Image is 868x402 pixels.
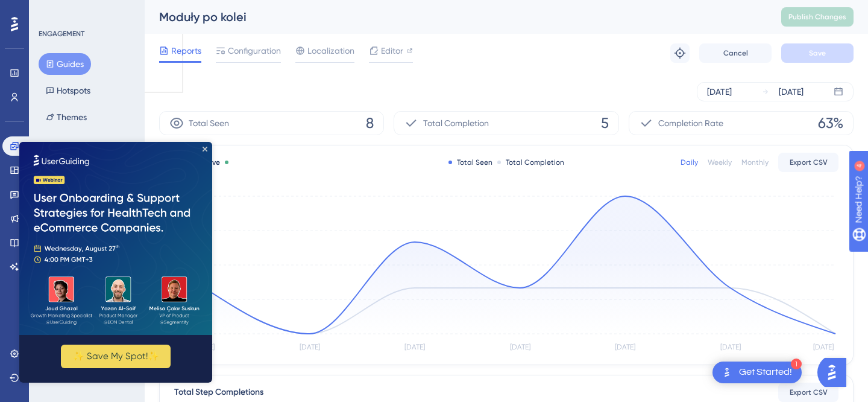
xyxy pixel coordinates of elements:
[189,116,229,130] span: Total Seen
[183,5,188,10] div: Close Preview
[708,158,732,167] div: Weekly
[307,43,354,58] span: Localization
[781,43,854,63] button: Save
[818,113,843,133] span: 63%
[788,12,846,22] span: Publish Changes
[723,48,748,58] span: Cancel
[39,53,91,75] button: Guides
[174,385,263,400] div: Total Step Completions
[601,113,609,133] span: 5
[658,116,723,130] span: Completion Rate
[809,48,826,58] span: Save
[707,85,732,99] div: [DATE]
[720,343,741,351] tspan: [DATE]
[171,43,201,58] span: Reports
[778,153,838,172] button: Export CSV
[781,7,854,27] button: Publish Changes
[159,8,751,25] div: Moduły po kolei
[681,158,698,167] div: Daily
[712,362,802,383] div: Open Get Started! checklist, remaining modules: 1
[84,6,87,16] div: 4
[790,158,828,167] span: Export CSV
[366,113,374,133] span: 8
[28,3,75,18] span: Need Help?
[739,366,792,379] div: Get Started!
[741,158,769,167] div: Monthly
[510,343,530,351] tspan: [DATE]
[699,43,772,63] button: Cancel
[720,365,734,380] img: launcher-image-alternative-text
[39,80,98,101] button: Hotspots
[497,158,564,167] div: Total Completion
[228,43,281,58] span: Configuration
[615,343,635,351] tspan: [DATE]
[790,388,828,397] span: Export CSV
[42,203,151,226] button: ✨ Save My Spot!✨
[39,106,94,128] button: Themes
[381,43,403,58] span: Editor
[404,343,425,351] tspan: [DATE]
[813,343,834,351] tspan: [DATE]
[779,85,804,99] div: [DATE]
[39,29,84,39] div: ENGAGEMENT
[791,359,802,369] div: 1
[448,158,492,167] div: Total Seen
[817,354,854,391] iframe: UserGuiding AI Assistant Launcher
[300,343,320,351] tspan: [DATE]
[778,383,838,402] button: Export CSV
[423,116,489,130] span: Total Completion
